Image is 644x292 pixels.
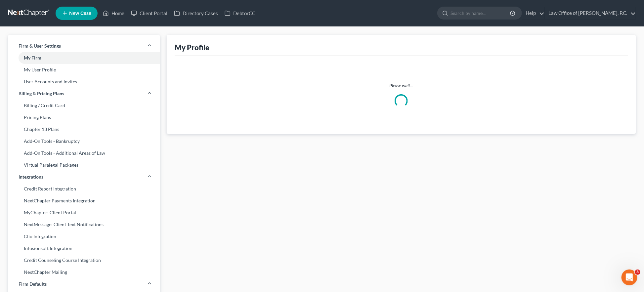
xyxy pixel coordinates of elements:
span: 3 [635,270,640,275]
span: Billing & Pricing Plans [19,90,64,97]
a: MyChapter: Client Portal [8,207,160,219]
a: My User Profile [8,64,160,76]
a: Chapter 13 Plans [8,123,160,135]
a: User Accounts and Invites [8,76,160,88]
a: DebtorCC [221,7,259,19]
a: NextChapter Payments Integration [8,195,160,207]
a: My Firm [8,52,160,64]
a: Infusionsoft Integration [8,242,160,254]
a: Add-On Tools - Bankruptcy [8,135,160,147]
a: NextMessage: Client Text Notifications [8,219,160,230]
iframe: Intercom live chat [622,270,637,285]
a: Integrations [8,171,160,183]
a: Firm Defaults [8,278,160,290]
span: Firm Defaults [19,281,47,287]
a: Add-On Tools - Additional Areas of Law [8,147,160,159]
a: Credit Counseling Course Integration [8,254,160,266]
a: Client Portal [128,7,171,19]
a: Pricing Plans [8,111,160,123]
a: NextChapter Mailing [8,266,160,278]
span: New Case [69,11,91,16]
a: Firm & User Settings [8,40,160,52]
a: Help [522,7,544,19]
a: Directory Cases [171,7,221,19]
p: Please wait... [180,82,623,89]
div: My Profile [175,43,209,52]
a: Clio Integration [8,230,160,242]
a: Virtual Paralegal Packages [8,159,160,171]
a: Billing / Credit Card [8,100,160,111]
a: Credit Report Integration [8,183,160,195]
span: Firm & User Settings [19,43,61,49]
a: Home [100,7,128,19]
span: Integrations [19,174,43,180]
a: Billing & Pricing Plans [8,88,160,100]
input: Search by name... [451,7,511,19]
a: Law Office of [PERSON_NAME], P.C. [545,7,636,19]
